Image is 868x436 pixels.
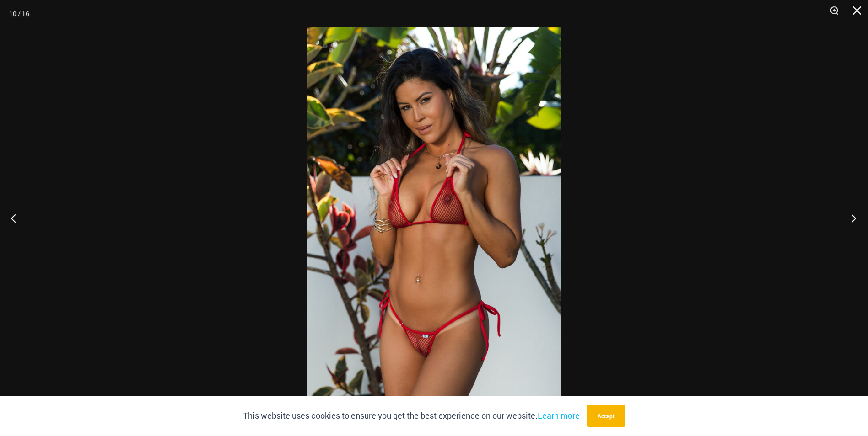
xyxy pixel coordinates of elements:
a: Learn more [538,410,580,421]
img: Summer Storm Red 312 Tri Top 449 Thong 02 [307,27,561,409]
button: Next [834,195,868,241]
p: This website uses cookies to ensure you get the best experience on our website. [243,409,580,423]
div: 10 / 16 [9,7,29,21]
button: Accept [587,405,625,427]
